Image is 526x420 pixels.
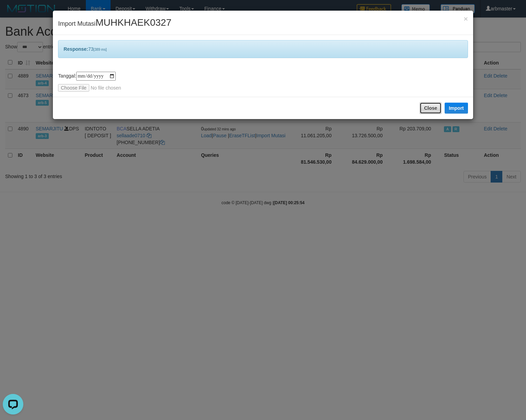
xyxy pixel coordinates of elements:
span: × [464,15,468,23]
span: MUHKHAEK0327 [95,17,171,28]
span: Import Mutasi [58,20,171,27]
div: 73 [58,40,468,58]
div: Tanggal: [58,72,468,92]
button: Close [464,15,468,22]
button: Open LiveChat chat widget [3,3,23,23]
b: Response: [64,46,88,52]
button: Close [420,102,442,114]
button: Import [445,103,468,114]
span: [389 ms] [93,48,106,51]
